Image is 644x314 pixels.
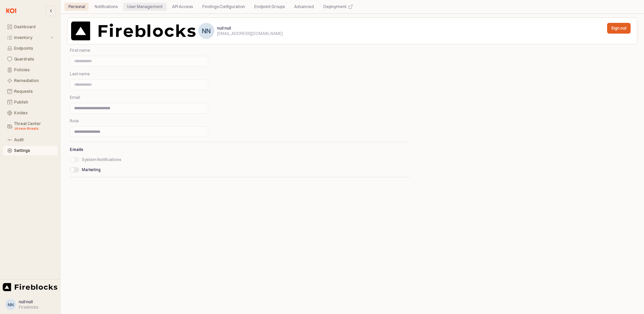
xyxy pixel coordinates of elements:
[68,3,85,11] div: Personal
[217,26,231,31] span: null null
[91,3,122,11] div: Notifications
[3,44,57,53] button: Endpoints
[14,138,53,142] div: Audit
[3,119,57,134] button: Threat Center
[3,65,57,75] button: Policies
[19,299,33,304] span: null null
[82,157,121,162] span: System Notifications
[14,148,53,153] div: Settings
[202,28,211,34] div: nn
[319,3,357,11] div: Deployment
[14,35,49,40] div: Inventory
[611,26,627,31] p: Sign out
[64,3,89,11] div: Personal
[5,299,16,310] button: nn
[14,46,53,51] div: Endpoints
[95,3,118,11] div: Notifications
[70,147,83,152] strong: Emails
[14,126,53,131] div: 16 new threats
[14,111,53,115] div: Koidex
[70,118,79,123] span: Role
[3,97,57,107] button: Publish
[70,48,90,53] span: First name
[19,305,38,310] div: Fireblocks
[8,301,14,308] div: nn
[290,3,318,11] div: Advanced
[14,89,53,94] div: Requests
[323,3,346,11] div: Deployment
[217,31,283,36] div: [EMAIL_ADDRESS][DOMAIN_NAME]
[250,3,289,11] div: Endpoint Groups
[294,3,314,11] div: Advanced
[3,54,57,64] button: Guardrails
[168,3,197,11] div: API Access
[14,57,53,62] div: Guardrails
[3,108,57,118] button: Koidex
[3,135,57,145] button: Audit
[82,167,101,172] span: Marketing
[14,68,53,72] div: Policies
[70,95,80,100] span: Email
[202,3,245,11] div: Findings Configuration
[254,3,285,11] div: Endpoint Groups
[14,25,53,29] div: Dashboard
[127,3,163,11] div: User Management
[198,3,249,11] div: Findings Configuration
[3,33,57,42] button: Inventory
[123,3,167,11] div: User Management
[3,87,57,96] button: Requests
[14,78,53,83] div: Remediation
[3,22,57,32] button: Dashboard
[70,71,90,76] span: Last name
[172,3,193,11] div: API Access
[3,146,57,155] button: Settings
[3,76,57,85] button: Remediation
[14,121,53,131] div: Threat Center
[607,23,631,34] button: Sign out
[14,100,53,105] div: Publish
